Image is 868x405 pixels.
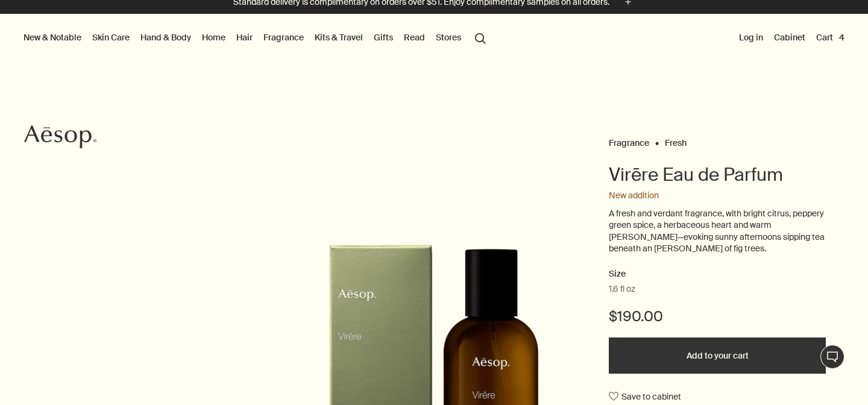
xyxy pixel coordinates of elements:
[609,307,663,326] span: $190.00
[772,30,808,45] a: Cabinet
[21,14,491,62] nav: primary
[21,122,99,155] a: Aesop
[24,125,96,149] svg: Aesop
[234,30,255,45] a: Hair
[737,14,847,62] nav: supplementary
[609,163,826,187] h1: Virēre Eau de Parfum
[820,345,844,369] button: Live Assistance
[609,337,826,374] button: Add to your cart - $190.00
[371,30,395,45] a: Gifts
[609,267,826,281] h2: Size
[814,30,847,45] button: Cart4
[261,30,306,45] a: Fragrance
[90,30,132,45] a: Skin Care
[433,30,464,45] button: Stores
[609,137,649,143] a: Fragrance
[470,26,491,49] button: Open search
[312,30,365,45] a: Kits & Travel
[21,30,84,45] button: New & Notable
[609,208,826,255] p: A fresh and verdant fragrance, with bright citrus, peppery green spice, a herbaceous heart and wa...
[200,30,228,45] a: Home
[665,137,687,143] a: Fresh
[737,30,766,45] button: Log in
[609,283,635,295] span: 1.6 fl oz
[401,30,427,45] a: Read
[138,30,193,45] a: Hand & Body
